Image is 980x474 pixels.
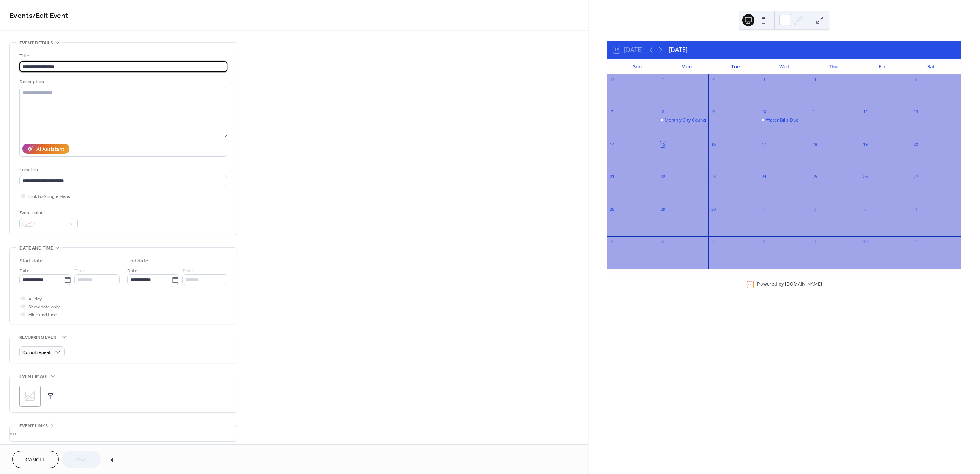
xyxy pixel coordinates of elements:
[913,141,919,147] div: 20
[660,206,666,212] div: 29
[710,239,716,244] div: 7
[812,141,817,147] div: 18
[19,422,48,430] span: Event links
[19,373,49,381] span: Event image
[812,174,817,180] div: 25
[12,451,59,468] button: Cancel
[660,141,666,147] div: 15
[609,239,615,244] div: 5
[19,333,60,341] span: Recurring event
[862,174,868,180] div: 26
[710,206,716,212] div: 30
[19,267,30,275] span: Date
[609,174,615,180] div: 21
[10,425,237,441] div: •••
[710,174,716,180] div: 23
[609,206,615,212] div: 28
[711,59,760,74] div: Tue
[913,109,919,115] div: 13
[761,206,767,212] div: 1
[660,77,666,82] div: 1
[74,267,85,275] span: Time
[19,52,226,60] div: Title
[906,59,955,74] div: Sat
[28,303,60,311] span: Show date only
[127,267,137,275] span: Date
[862,239,868,244] div: 10
[662,59,711,74] div: Mon
[19,209,76,217] div: Event color
[609,77,615,82] div: 31
[19,244,53,252] span: Date and time
[857,59,906,74] div: Fri
[609,141,615,147] div: 14
[669,45,688,54] div: [DATE]
[766,117,799,123] div: Water Bills Due
[28,193,70,201] span: Link to Google Maps
[33,8,68,23] span: / Edit Event
[182,267,193,275] span: Time
[660,239,666,244] div: 6
[19,386,41,407] div: ;
[127,257,148,265] div: End date
[862,77,868,82] div: 5
[660,109,666,115] div: 8
[757,281,822,288] div: Powered by
[761,77,767,82] div: 3
[710,109,716,115] div: 9
[913,77,919,82] div: 6
[761,174,767,180] div: 24
[22,144,69,154] button: AI Assistant
[710,77,716,82] div: 2
[660,174,666,180] div: 22
[36,145,64,153] div: AI Assistant
[812,239,817,244] div: 9
[28,311,57,319] span: Hide end time
[19,257,43,265] div: Start date
[759,117,810,123] div: Water Bills Due
[19,39,53,47] span: Event details
[862,206,868,212] div: 3
[19,166,226,174] div: Location
[25,456,46,464] span: Cancel
[913,174,919,180] div: 27
[761,141,767,147] div: 17
[785,281,822,288] a: [DOMAIN_NAME]
[9,8,33,23] a: Events
[22,348,51,357] span: Do not repeat
[609,109,615,115] div: 7
[862,141,868,147] div: 19
[710,141,716,147] div: 16
[761,109,767,115] div: 10
[760,59,809,74] div: Wed
[28,295,42,303] span: All day
[913,239,919,244] div: 11
[812,109,817,115] div: 11
[761,239,767,244] div: 8
[664,117,726,123] div: Monthly City Council Meeting
[913,206,919,212] div: 4
[613,59,662,74] div: Sun
[812,206,817,212] div: 2
[658,117,708,123] div: Monthly City Council Meeting
[862,109,868,115] div: 12
[812,77,817,82] div: 4
[19,78,226,86] div: Description
[809,59,858,74] div: Thu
